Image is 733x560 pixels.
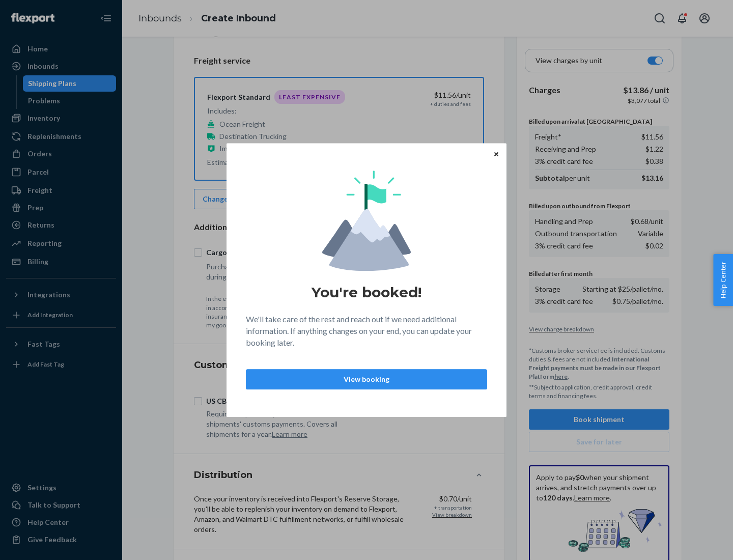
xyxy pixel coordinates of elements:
p: We'll take care of the rest and reach out if we need additional information. If anything changes ... [246,314,487,349]
img: svg+xml,%3Csvg%20viewBox%3D%220%200%20174%20197%22%20fill%3D%22none%22%20xmlns%3D%22http%3A%2F%2F... [322,171,411,271]
button: Close [491,148,501,159]
button: View booking [246,369,487,389]
p: View booking [255,374,478,384]
h1: You're booked! [312,283,421,301]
